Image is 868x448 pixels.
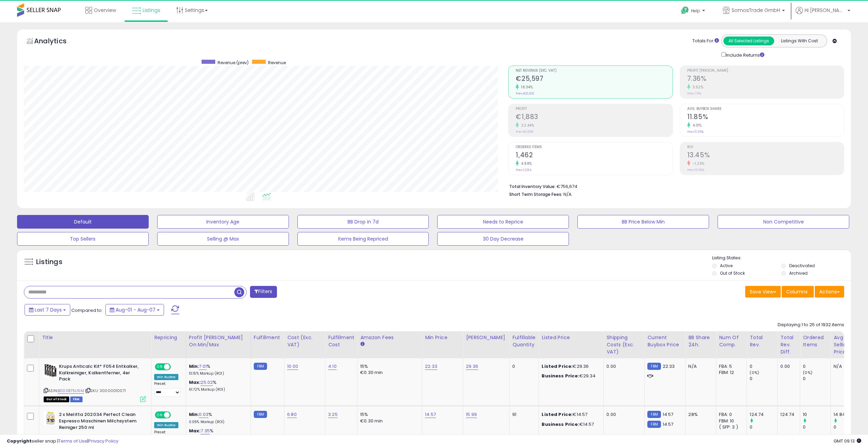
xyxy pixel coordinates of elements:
[676,1,712,22] a: Help
[606,411,639,418] div: 0.00
[750,334,775,348] div: Total Rev.
[519,161,532,166] small: 4.88%
[297,215,429,229] button: BB Drop in 7d
[542,421,598,428] div: €14.57
[690,161,705,166] small: -1.25%
[542,411,573,418] b: Listed Price:
[58,438,87,444] a: Terms of Use
[774,37,825,45] button: Listings With Cost
[328,334,354,348] div: Fulfillment Cost
[7,438,118,445] div: seller snap | |
[360,411,417,418] div: 15%
[516,130,533,134] small: Prev: €1,538
[688,363,711,370] div: N/A
[154,334,183,341] div: Repricing
[516,168,531,172] small: Prev: 1,394
[189,363,246,376] div: %
[723,37,774,45] button: All Selected Listings
[690,85,704,90] small: 3.52%
[466,363,478,370] a: 29.36
[17,215,149,229] button: Default
[803,376,830,382] div: 0
[201,428,210,434] a: 7.35
[425,334,460,341] div: Min Price
[516,91,534,96] small: Prev: €21,631
[719,370,741,376] div: FBM: 12
[254,363,267,370] small: FBM
[154,381,181,397] div: Preset:
[719,334,744,348] div: Num of Comp.
[157,232,289,246] button: Selling @ Max
[687,168,704,172] small: Prev: 13.62%
[35,306,62,313] span: Last 7 Days
[42,334,148,341] div: Title
[681,6,689,15] i: Get Help
[88,438,118,444] a: Privacy Policy
[116,306,156,313] span: Aug-01 - Aug-07
[250,286,277,298] button: Filters
[663,421,674,428] span: 14.57
[691,8,700,14] span: Help
[647,363,661,370] small: FBM
[157,215,289,229] button: Inventory Age
[268,60,286,66] span: Revenue
[170,364,181,370] span: OFF
[716,51,773,59] div: Include Returns
[189,334,248,348] div: Profit [PERSON_NAME] on Min/Max
[466,334,506,341] div: [PERSON_NAME]
[516,75,672,84] h2: €25,597
[254,334,281,341] div: Fulfillment
[690,123,702,128] small: 4.31%
[509,184,556,189] b: Total Inventory Value:
[803,424,830,430] div: 0
[789,270,808,276] label: Archived
[687,107,844,111] span: Avg. Buybox Share
[189,411,246,424] div: %
[692,38,719,44] div: Totals For
[516,113,672,122] h2: €1,883
[834,363,856,370] div: N/A
[750,411,777,418] div: 124.74
[437,215,569,229] button: Needs to Reprice
[189,428,201,434] b: Max:
[189,363,199,370] b: Min:
[542,373,598,379] div: €29.34
[647,334,682,348] div: Current Buybox Price
[189,411,199,418] b: Min:
[542,363,598,370] div: €29.36
[425,363,437,370] a: 22.33
[803,363,830,370] div: 0
[189,387,246,392] p: 61.72% Markup (ROI)
[719,411,741,418] div: FBA: 0
[803,334,828,348] div: Ordered Items
[745,286,781,298] button: Save View
[687,130,704,134] small: Prev: 11.36%
[712,255,851,261] p: Listing States:
[360,363,417,370] div: 15%
[218,60,249,66] span: Revenue (prev)
[720,263,733,269] label: Active
[719,418,741,424] div: FBM: 10
[803,411,830,418] div: 10
[34,36,80,47] h5: Analytics
[789,263,815,269] label: Deactivated
[796,7,850,22] a: Hi [PERSON_NAME]
[360,341,364,347] small: Amazon Fees.
[663,363,675,370] span: 22.33
[85,388,126,393] span: | SKU: 30000010071
[732,7,780,14] span: SomosTrade GmbH
[189,420,246,424] p: 0.05% Markup (ROI)
[750,424,777,430] div: 0
[782,286,814,298] button: Columns
[688,334,713,348] div: BB Share 24h.
[7,438,32,444] strong: Copyright
[542,363,573,370] b: Listed Price:
[647,421,661,428] small: FBM
[687,75,844,84] h2: 7.36%
[606,363,639,370] div: 0.00
[542,421,579,428] b: Business Price:
[36,257,62,267] h5: Listings
[156,412,164,418] span: ON
[512,363,533,370] div: 0
[44,363,57,377] img: 51m4DNDtY8L._SL40_.jpg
